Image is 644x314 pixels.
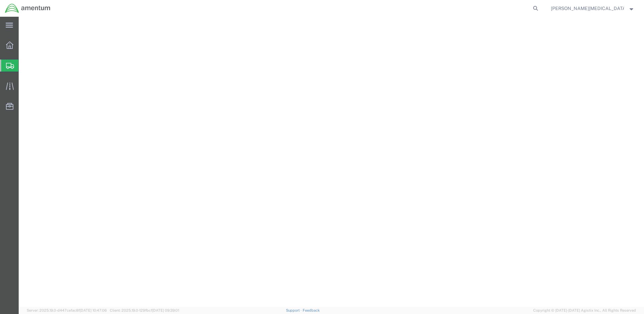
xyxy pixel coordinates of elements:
[533,308,636,313] span: Copyright © [DATE]-[DATE] Agistix Inc., All Rights Reserved
[5,3,51,13] img: logo
[80,308,107,312] span: [DATE] 10:47:06
[551,4,635,12] button: [PERSON_NAME][MEDICAL_DATA]
[27,308,107,312] span: Server: 2025.19.0-d447cefac8f
[152,308,179,312] span: [DATE] 09:39:01
[551,5,624,12] span: Carlos Fastin
[110,308,179,312] span: Client: 2025.19.0-129fbcf
[286,308,303,312] a: Support
[19,17,644,307] iframe: FS Legacy Container
[303,308,320,312] a: Feedback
